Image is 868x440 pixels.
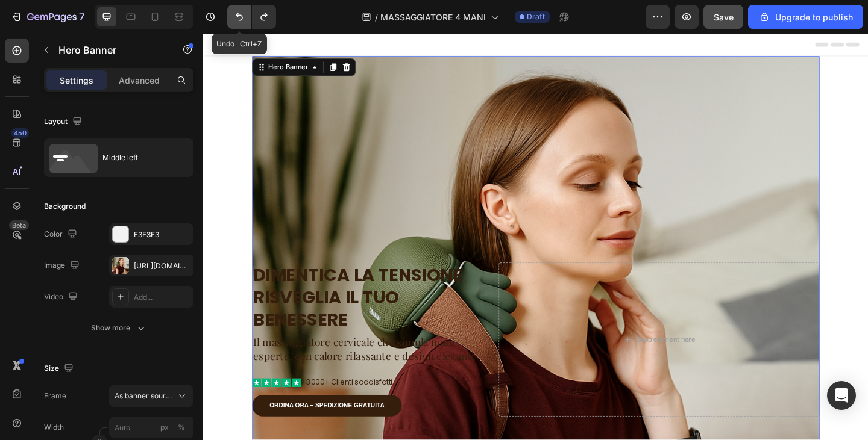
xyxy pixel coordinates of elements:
p: Settings [60,74,93,87]
div: F3F3F3 [134,229,190,240]
p: Hero Banner [58,43,161,57]
button: Show more [44,317,193,339]
label: Width [44,422,64,433]
div: Background [44,201,86,212]
button: <p>Ordina Ora – Spedizione Gratuita</p> [53,393,216,416]
button: Save [703,5,743,29]
button: % [157,420,172,435]
p: Ordina Ora – Spedizione Gratuita [72,400,197,409]
label: Frame [44,391,66,401]
p: Advanced [119,74,160,87]
span: MASSAGGIATORE 4 MANI [380,11,486,23]
p: 7 [79,10,84,24]
div: Open Intercom Messenger [827,381,856,410]
input: px% [109,417,193,438]
div: Video [44,289,80,305]
span: / [375,11,378,23]
div: Upgrade to publish [758,11,853,23]
span: Draft [527,11,545,22]
h2: Dimentica la tensione Risveglia il tuo benessere [53,249,302,324]
div: Rich Text Editor. Editing area: main [72,400,197,409]
div: Show more [91,322,147,334]
div: [URL][DOMAIN_NAME] [134,261,190,271]
span: As banner source [115,391,174,401]
div: Beta [9,220,29,230]
div: Middle left [102,144,176,172]
div: Drop element here [471,328,535,338]
iframe: Design area [203,34,868,440]
p: Il massaggiatore cervicale che simula mani esperte, con calore rilassante e design elegante [54,328,301,358]
button: Upgrade to publish [748,5,863,29]
p: 3000+ Clienti soddisfatti [112,375,206,385]
div: Layout [44,114,84,130]
div: Size [44,361,76,377]
div: % [178,422,185,433]
div: Undo/Redo [227,5,276,29]
button: px [174,420,189,435]
div: Add... [134,292,190,303]
div: 450 [11,128,29,138]
span: Save [714,12,734,22]
div: Hero Banner [68,31,116,42]
button: 7 [5,5,90,29]
div: Image [44,258,82,274]
div: Color [44,226,80,243]
button: As banner source [109,385,193,407]
div: px [160,422,169,433]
